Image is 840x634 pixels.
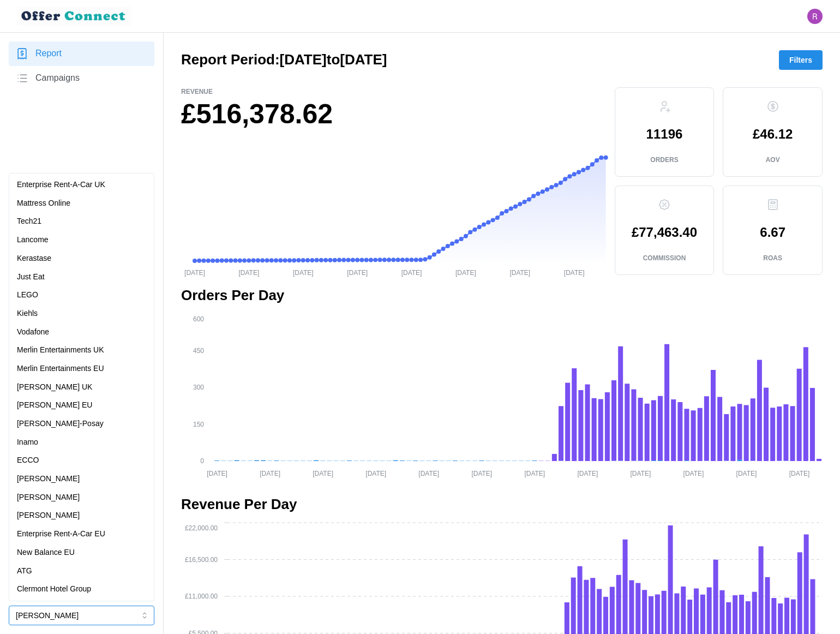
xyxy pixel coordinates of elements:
p: Inamo [17,436,38,448]
tspan: [DATE] [313,469,333,477]
p: [PERSON_NAME]-Posay [17,418,104,430]
p: Enterprise Rent-A-Car EU [17,528,105,540]
p: Kiehls [17,308,38,320]
tspan: [DATE] [260,469,280,477]
p: Clermont Hotel Group [17,583,91,595]
button: Open user button [807,9,823,24]
p: [PERSON_NAME] [17,510,80,522]
a: Campaigns [9,66,154,91]
p: [PERSON_NAME] [17,492,80,504]
tspan: [DATE] [184,269,205,277]
p: Mattress Online [17,198,70,210]
p: [PERSON_NAME] EU [17,399,92,411]
h2: Orders Per Day [181,286,823,305]
tspan: [DATE] [365,469,386,477]
tspan: 600 [193,315,204,322]
p: Commission [643,254,686,263]
tspan: 0 [200,457,204,465]
tspan: [DATE] [789,469,810,477]
p: Just Eat [17,271,45,283]
p: New Balance EU [17,547,75,559]
tspan: [DATE] [683,469,704,477]
tspan: 150 [193,421,204,428]
tspan: [DATE] [509,269,530,277]
p: Enterprise Rent-A-Car UK [17,179,105,191]
p: Orders [650,155,678,165]
tspan: [DATE] [239,269,260,277]
tspan: [DATE] [293,269,314,277]
p: Tech21 [17,216,41,228]
p: £77,463.40 [632,226,697,239]
span: Filters [789,51,812,69]
tspan: [DATE] [347,269,368,277]
tspan: [DATE] [207,469,227,477]
p: ROAS [763,254,782,263]
tspan: £11,000.00 [185,593,218,600]
p: [PERSON_NAME] UK [17,381,92,393]
p: Vodafone [17,326,49,338]
p: £46.12 [753,128,793,141]
p: Revenue [181,87,606,97]
p: ECCO [17,454,39,466]
tspan: [DATE] [471,469,492,477]
p: 11196 [646,128,683,141]
tspan: £22,000.00 [185,524,218,532]
tspan: [DATE] [455,269,476,277]
img: Ryan Gribben [807,9,823,24]
p: ATG [17,565,32,577]
tspan: 450 [193,347,204,355]
p: Kerastase [17,253,51,265]
tspan: [DATE] [401,269,422,277]
span: Campaigns [35,71,80,85]
p: [PERSON_NAME] [17,473,80,485]
img: loyalBe Logo [17,7,131,26]
tspan: [DATE] [736,469,757,477]
tspan: [DATE] [524,469,545,477]
tspan: 300 [193,384,204,391]
p: Merlin Entertainments EU [17,363,104,375]
p: 6.67 [760,226,785,239]
p: Lancome [17,234,49,246]
p: LEGO [17,289,38,301]
tspan: [DATE] [418,469,439,477]
a: Report [9,41,154,66]
h2: Report Period: [DATE] to [DATE] [181,50,387,69]
button: Filters [779,50,823,70]
tspan: [DATE] [564,269,585,277]
tspan: £16,500.00 [185,556,218,564]
h1: £516,378.62 [181,97,606,132]
p: Merlin Entertainments UK [17,344,104,356]
span: Report [35,47,62,61]
tspan: [DATE] [631,469,651,477]
p: AOV [766,155,780,165]
h2: Revenue Per Day [181,495,823,514]
tspan: [DATE] [577,469,598,477]
button: [PERSON_NAME] [9,606,154,625]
